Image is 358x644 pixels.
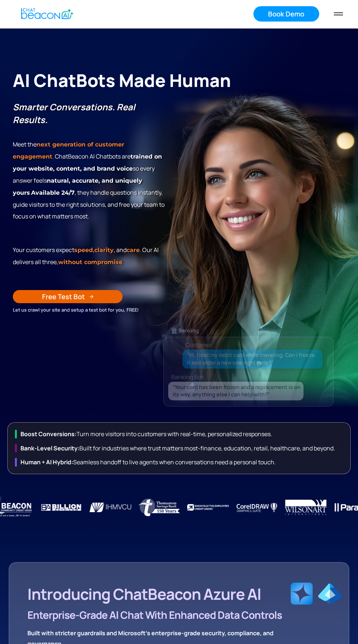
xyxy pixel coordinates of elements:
div: Free Test Bot [42,292,85,301]
h1: AI ChatBots Made Human [13,69,319,92]
div: Turn more visitors into customers with real-time, personalized responses. [15,430,347,438]
img: Empeople Credit Union using ChatBeaconAI [86,485,135,529]
a: Book Demo [253,6,319,22]
img: Thomaston Saving Bankusing ChatBeaconAI [135,485,184,529]
img: Arrow [89,294,94,299]
span: without compromise [58,259,123,266]
p: Your customers expect , , and . Our Al delivers all three, . [13,244,166,268]
strong: Introducing ChatBeacon Azure Al [27,583,261,605]
a: Free Test Bot [13,290,123,303]
strong: Boost Conversions: [20,430,76,438]
span: care [127,247,140,254]
strong: natural, accurate, and uniquely yours [13,177,142,196]
div: Built for industries where trust matters most-finance, education, retail, healthcare, and beyond. [15,444,347,452]
strong: Smarter Conversations. Real Results. [13,101,135,126]
div: 🏦 Banking [164,325,333,336]
p: Meet the . ChatBeacon Al Chatbots are so every answer feels , they handle questions instantly, gu... [13,101,166,222]
div: Book Demo [268,9,304,19]
div: Seamless handoff to live agents when conversations need a personal touch. [15,458,347,466]
span: clarity [94,247,114,254]
span: . [13,177,142,196]
img: Microsoft Entra [318,579,341,605]
strong: Human + Al Hybrid: [20,458,73,466]
strong: next generation of customer engagement [13,141,124,160]
img: Knoxville Employee Credit Union uses ChatBeacon [184,485,233,529]
a: home [15,5,78,23]
strong: Available 24/7 [31,189,75,196]
strong: speed [74,247,93,254]
strong: Bank-Level Security: [20,444,79,452]
div: Let us crawl your site and setup a test bot for you, FREE! [13,306,150,314]
strong: Enterprise-Grade Al Chat with Enhanced Data Controls [27,608,282,622]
